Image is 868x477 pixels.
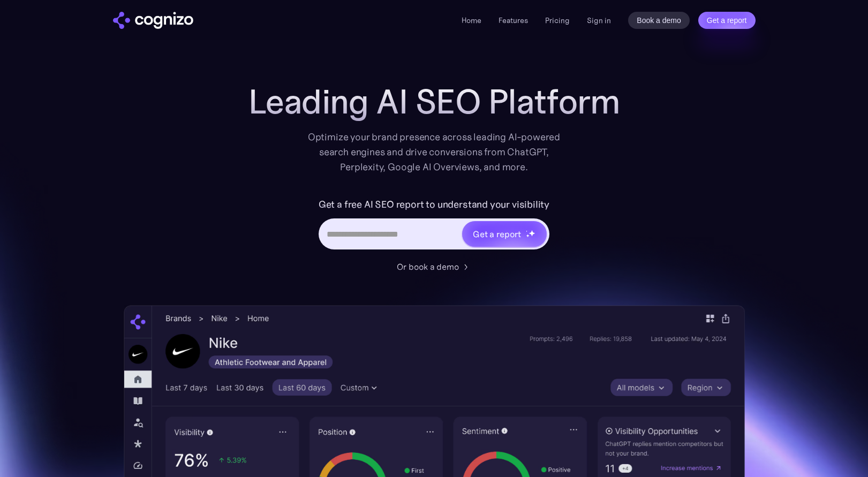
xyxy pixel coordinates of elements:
[397,260,459,273] div: Or book a demo
[303,130,566,175] div: Optimize your brand presence across leading AI-powered search engines and drive conversions from ...
[248,82,620,121] h1: Leading AI SEO Platform
[698,12,756,29] a: Get a report
[526,234,530,238] img: star
[113,12,193,29] img: cognizo logo
[628,12,690,29] a: Book a demo
[473,228,521,240] div: Get a report
[529,230,535,237] img: star
[526,230,527,232] img: star
[397,260,472,273] a: Or book a demo
[462,16,481,25] a: Home
[113,12,193,29] a: home
[319,196,549,255] form: Hero URL Input Form
[545,16,570,25] a: Pricing
[319,196,549,213] label: Get a free AI SEO report to understand your visibility
[587,14,611,27] a: Sign in
[499,16,528,25] a: Features
[461,220,548,248] a: Get a reportstarstarstar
